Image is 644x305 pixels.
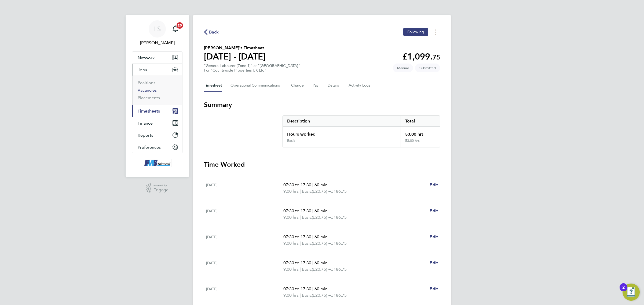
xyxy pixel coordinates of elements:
[283,241,299,246] span: 9.00 hrs
[204,51,266,62] h1: [DATE] - [DATE]
[132,141,182,153] button: Preferences
[138,67,147,72] span: Jobs
[314,208,328,213] span: 60 min
[314,234,328,239] span: 60 min
[300,215,301,220] span: |
[393,64,413,72] span: This timesheet was manually created.
[132,76,182,105] div: Jobs
[126,15,189,177] nav: Main navigation
[401,139,440,147] div: 53.00 hrs
[313,79,319,92] button: Pay
[312,286,313,291] span: |
[312,267,331,272] span: (£20.75) =
[302,188,312,195] span: Basic
[206,208,283,221] div: [DATE]
[312,182,313,187] span: |
[283,127,401,139] div: Hours worked
[283,286,311,291] span: 07:30 to 17:30
[204,45,266,51] h2: [PERSON_NAME]'s Timesheet
[138,95,160,100] a: Placements
[433,53,440,61] span: 75
[314,182,328,187] span: 60 min
[283,234,311,239] span: 07:30 to 17:30
[132,129,182,141] button: Reports
[312,215,331,220] span: (£20.75) =
[331,267,347,272] span: £186.75
[302,214,312,221] span: Basic
[143,159,171,167] img: f-mead-logo-retina.png
[300,241,301,246] span: |
[312,241,331,246] span: (£20.75) =
[204,160,440,169] h3: Time Worked
[349,79,371,92] button: Activity Logs
[291,79,304,92] button: Charge
[415,64,440,72] span: This timesheet is Submitted.
[430,260,438,266] a: Edit
[283,189,299,194] span: 9.00 hrs
[138,133,153,138] span: Reports
[331,189,347,194] span: £186.75
[401,116,440,127] div: Total
[402,51,440,62] app-decimal: £1,099.
[283,260,311,265] span: 07:30 to 17:30
[132,117,182,129] button: Finance
[204,64,300,73] div: "General Labourer (Zone 1)" at "[GEOGRAPHIC_DATA]"
[312,234,313,239] span: |
[403,28,428,36] button: Following
[328,79,340,92] button: Details
[300,267,301,272] span: |
[312,260,313,265] span: |
[302,240,312,247] span: Basic
[283,182,311,187] span: 07:30 to 17:30
[206,234,283,247] div: [DATE]
[287,139,295,143] div: Basic
[138,80,155,85] a: Positions
[138,88,157,93] a: Vacancies
[430,28,440,36] button: Timesheets Menu
[331,293,347,298] span: £186.75
[314,286,328,291] span: 60 min
[407,29,424,34] span: Following
[132,159,182,167] a: Go to home page
[430,260,438,265] span: Edit
[430,208,438,213] span: Edit
[283,267,299,272] span: 9.00 hrs
[132,40,182,46] span: Lawrence Schott
[430,234,438,239] span: Edit
[204,68,300,73] div: For "Countryside Properties UK Ltd"
[430,286,438,292] a: Edit
[430,182,438,188] a: Edit
[138,121,153,126] span: Finance
[132,20,182,46] a: LS[PERSON_NAME]
[283,116,440,147] div: Summary
[331,241,347,246] span: £186.75
[622,287,625,294] div: 2
[430,208,438,214] a: Edit
[153,183,169,188] span: Powered by
[204,29,219,35] button: Back
[138,55,155,60] span: Network
[132,105,182,117] button: Timesheets
[132,64,182,76] button: Jobs
[300,293,301,298] span: |
[138,109,160,114] span: Timesheets
[206,286,283,299] div: [DATE]
[209,29,219,35] span: Back
[430,182,438,187] span: Edit
[302,292,312,299] span: Basic
[146,183,169,194] a: Powered byEngage
[312,189,331,194] span: (£20.75) =
[314,260,328,265] span: 60 min
[204,101,440,109] h3: Summary
[401,127,440,139] div: 53.00 hrs
[206,182,283,195] div: [DATE]
[302,266,312,273] span: Basic
[230,79,283,92] button: Operational Communications
[204,79,222,92] button: Timesheet
[623,284,640,301] button: Open Resource Center, 2 new notifications
[331,215,347,220] span: £186.75
[132,52,182,64] button: Network
[170,20,181,38] a: 20
[154,25,161,32] span: LS
[153,188,169,192] span: Engage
